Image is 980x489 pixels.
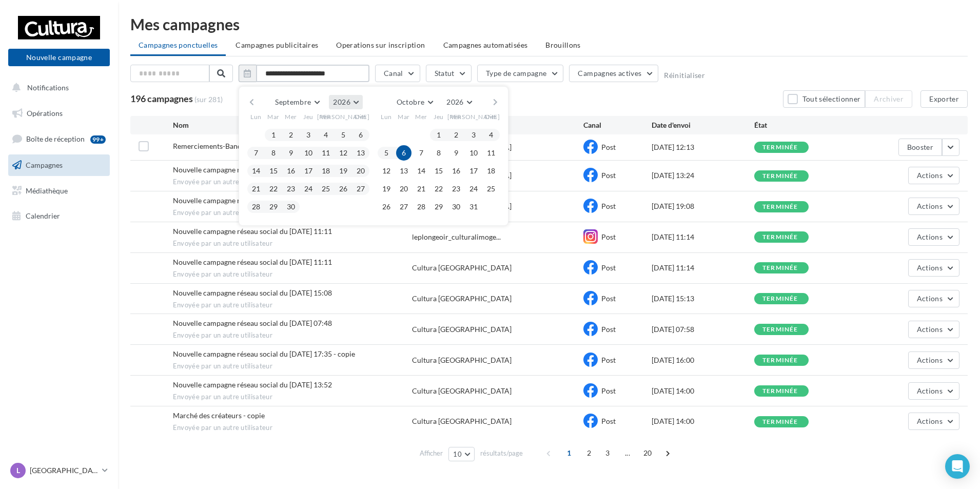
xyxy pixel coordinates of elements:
button: Tout sélectionner [783,90,865,108]
span: [PERSON_NAME] [447,112,500,121]
span: Mer [415,112,427,121]
span: Envoyée par un autre utilisateur [173,362,413,371]
span: Post [601,143,616,151]
button: 16 [448,163,464,179]
span: Envoyée par un autre utilisateur [173,423,413,433]
div: [DATE] 12:13 [652,142,754,152]
div: [DATE] 11:14 [652,263,754,273]
button: 19 [336,163,351,179]
span: Lun [381,112,392,121]
button: Réinitialiser [664,71,705,80]
button: 13 [353,145,368,161]
span: Actions [917,325,943,334]
button: 22 [266,181,281,197]
div: [DATE] 15:13 [652,294,754,304]
span: Nouvelle campagne réseau social du 16-09-2025 17:35 - copie [173,349,355,358]
span: leplongeoir_culturalimoge... [412,232,501,242]
span: Envoyée par un autre utilisateur [173,331,413,340]
button: 12 [336,145,351,161]
button: 22 [431,181,446,197]
span: Campagnes actives [578,69,641,77]
div: Cultura [GEOGRAPHIC_DATA] [412,294,512,304]
button: 2026 [442,95,476,109]
div: [DATE] 11:14 [652,232,754,242]
div: Cultura [GEOGRAPHIC_DATA] [412,355,512,365]
span: 196 campagnes [130,93,193,104]
span: Envoyée par un autre utilisateur [173,301,413,310]
button: 6 [396,145,411,161]
button: 7 [414,145,429,161]
button: 11 [318,145,334,161]
a: Médiathèque [6,180,112,202]
button: Notifications [6,77,108,99]
button: Actions [908,290,959,307]
span: Nouvelle campagne réseau social du 01-10-2025 11:11 [173,227,332,236]
button: 20 [396,181,411,197]
a: Opérations [6,103,112,124]
span: Opérations [27,109,63,118]
button: 7 [248,145,264,161]
p: [GEOGRAPHIC_DATA] [30,465,98,476]
span: Calendrier [26,211,60,220]
span: Médiathèque [26,186,68,194]
button: 23 [283,181,299,197]
span: 2026 [446,97,463,106]
div: 99+ [90,135,106,144]
button: 29 [431,199,446,214]
span: 2026 [333,97,350,106]
span: résultats/page [480,448,523,458]
button: 17 [466,163,481,179]
span: Actions [917,294,943,303]
div: terminée [762,419,798,425]
div: [DATE] 14:00 [652,386,754,396]
button: 26 [379,199,394,214]
span: Marché des créateurs - copie [173,411,265,420]
span: Post [601,356,616,364]
span: 3 [599,445,616,461]
button: Nouvelle campagne [8,49,110,66]
div: [DATE] 16:00 [652,355,754,365]
button: 10 [301,145,316,161]
button: 10 [448,447,475,461]
button: Actions [908,382,959,400]
button: 25 [318,181,334,197]
button: 25 [483,181,499,197]
span: Actions [917,356,943,364]
button: Type de campagne [477,65,564,82]
span: Notifications [27,83,69,92]
div: terminée [762,144,798,151]
button: 29 [266,199,281,214]
a: Boîte de réception99+ [6,128,112,150]
span: Brouillons [545,41,581,49]
span: Jeu [303,112,313,121]
button: 19 [379,181,394,197]
button: 17 [301,163,316,179]
span: Envoyée par un autre utilisateur [173,178,413,187]
span: Jeu [434,112,444,121]
span: L [16,465,20,476]
div: terminée [762,204,798,210]
div: [DATE] 13:24 [652,170,754,181]
button: 24 [301,181,316,197]
span: Operations sur inscription [336,41,425,49]
span: Mer [285,112,297,121]
span: Nouvelle campagne réseau social du 27-09-2025 15:08 [173,288,332,297]
button: Septembre [271,95,323,109]
button: 27 [396,199,411,214]
span: Post [601,263,616,272]
span: Nouvelle campagne réseau social du 27-09-2025 07:48 [173,319,332,327]
button: 15 [266,163,281,179]
button: 5 [379,145,394,161]
button: 16 [283,163,299,179]
div: Canal [583,120,652,130]
span: Post [601,202,616,210]
button: 3 [301,127,316,143]
span: Nouvelle campagne réseau social du 01-10-2025 11:11 [173,258,332,266]
span: Envoyée par un autre utilisateur [173,393,413,402]
span: Actions [917,171,943,180]
span: Octobre [397,97,424,106]
span: (sur 281) [194,94,223,105]
span: Envoyée par un autre utilisateur [173,208,413,218]
button: Canal [375,65,420,82]
button: 1 [431,127,446,143]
